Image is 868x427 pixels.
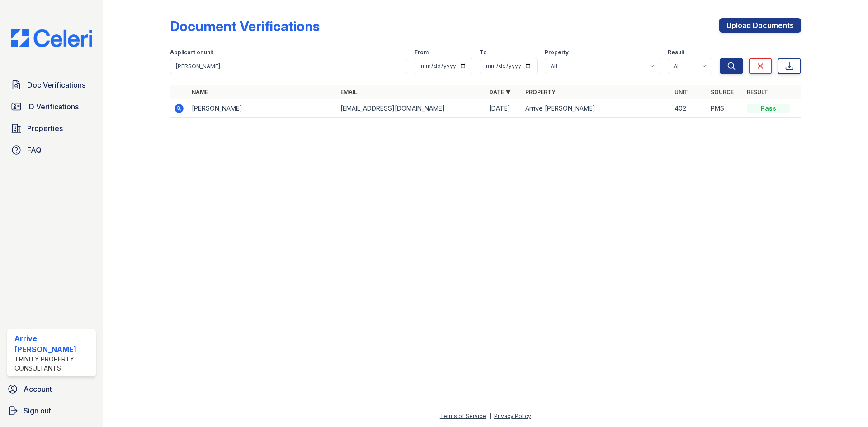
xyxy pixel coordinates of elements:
div: | [489,413,491,419]
a: Date ▼ [489,89,511,95]
label: Result [668,49,684,56]
div: Trinity Property Consultants [14,355,92,373]
a: Terms of Service [440,413,486,419]
div: Document Verifications [170,18,320,34]
td: [PERSON_NAME] [188,99,337,118]
img: CE_Logo_Blue-a8612792a0a2168367f1c8372b55b34899dd931a85d93a1a3d3e32e68fde9ad4.png [4,29,99,47]
input: Search by name, email, or unit number [170,58,407,74]
a: Name [192,89,208,95]
a: Doc Verifications [7,76,96,94]
span: Sign out [24,405,51,416]
span: ID Verifications [27,101,79,112]
a: Account [4,380,99,398]
label: Applicant or unit [170,49,213,56]
td: PMS [707,99,743,118]
a: Unit [675,89,688,95]
td: [EMAIL_ADDRESS][DOMAIN_NAME] [337,99,486,118]
td: 402 [671,99,707,118]
a: Property [525,89,556,95]
a: Email [340,89,357,95]
a: Source [711,89,734,95]
a: Sign out [4,402,99,420]
td: [DATE] [486,99,522,118]
a: Privacy Policy [494,413,531,419]
a: Result [747,89,768,95]
a: Upload Documents [719,18,801,33]
a: Properties [7,119,96,137]
div: Pass [747,104,790,113]
td: Arrive [PERSON_NAME] [522,99,670,118]
label: To [480,49,487,56]
label: Property [545,49,569,56]
a: ID Verifications [7,98,96,116]
span: Account [24,384,52,394]
a: FAQ [7,141,96,159]
div: Arrive [PERSON_NAME] [14,333,92,355]
span: FAQ [27,145,42,155]
span: Properties [27,123,63,134]
span: Doc Verifications [27,80,85,90]
label: From [415,49,429,56]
